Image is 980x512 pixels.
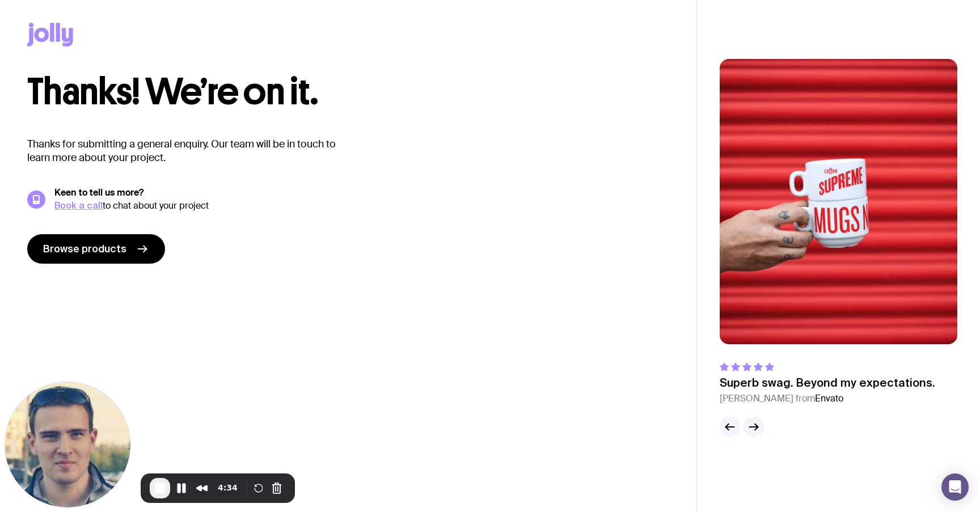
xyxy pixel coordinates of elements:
p: Superb swag. Beyond my expectations. [720,376,935,390]
span: Thanks! We’re on it. [27,69,318,114]
div: Open Intercom Messenger [941,473,969,501]
cite: [PERSON_NAME] from [720,392,935,405]
span: Envato [815,392,843,404]
div: to chat about your project [54,200,669,211]
a: Book a call [54,200,103,210]
h5: Keen to tell us more? [54,187,669,198]
a: Browse products [27,234,165,264]
p: Thanks for submitting a general enquiry. Our team will be in touch to learn more about your project. [27,137,354,164]
span: Browse products [43,242,126,256]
